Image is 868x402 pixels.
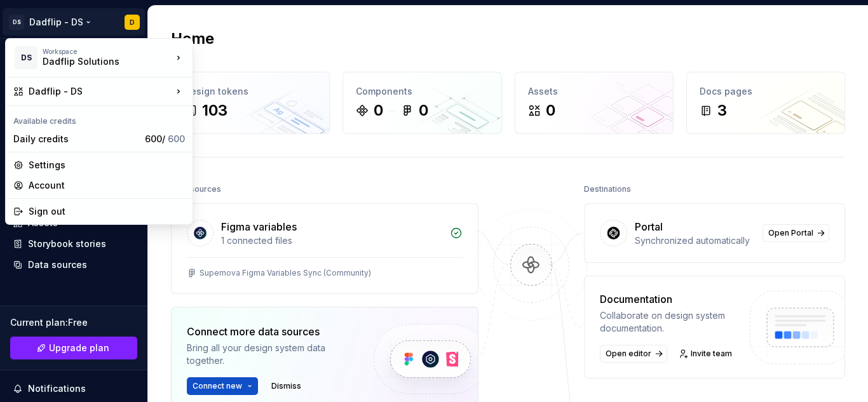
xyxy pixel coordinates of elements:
[13,133,140,145] div: Daily credits
[29,85,172,98] div: Dadflip - DS
[15,46,37,69] div: DS
[145,133,185,144] span: 600 /
[43,48,172,55] div: Workspace
[43,55,151,68] div: Dadflip Solutions
[29,205,185,218] div: Sign out
[29,159,185,171] div: Settings
[29,179,185,192] div: Account
[168,133,185,144] span: 600
[8,109,190,129] div: Available credits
